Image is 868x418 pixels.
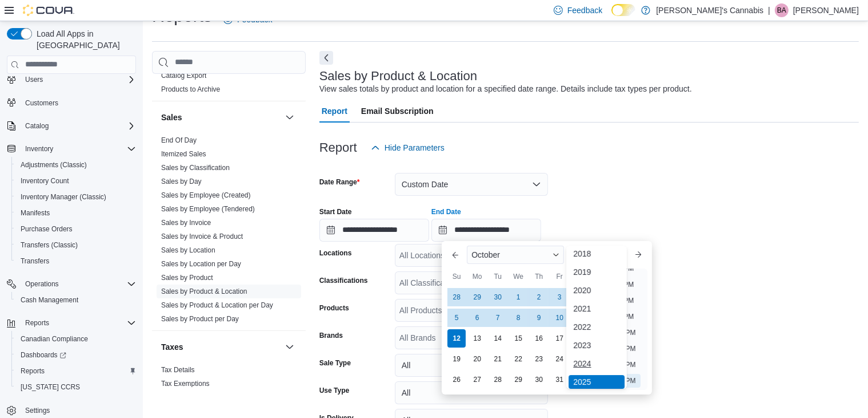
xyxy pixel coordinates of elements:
[161,112,281,123] button: Sales
[16,174,74,188] a: Inventory Count
[361,100,434,123] span: Email Subscription
[161,274,213,282] a: Sales by Product
[319,207,352,216] label: Start Date
[319,276,368,285] label: Classifications
[447,288,466,306] div: day-28
[21,277,63,291] button: Operations
[21,240,78,250] span: Transfers (Classic)
[550,267,569,286] div: Fr
[16,332,93,346] a: Canadian Compliance
[161,365,195,374] span: Tax Details
[489,267,507,286] div: Tu
[569,338,624,352] div: 2023
[21,73,136,86] span: Users
[21,160,87,169] span: Adjustments (Classic)
[319,83,692,95] div: View sales totals by product and location for a specified date range. Details include tax types p...
[16,380,136,394] span: Washington CCRS
[16,254,136,268] span: Transfers
[385,142,445,153] span: Hide Parameters
[509,350,527,368] div: day-22
[530,370,548,389] div: day-30
[161,380,210,388] a: Tax Exemptions
[395,381,548,404] button: All
[468,288,486,306] div: day-29
[569,247,624,261] div: 2018
[471,250,500,259] span: October
[161,259,241,269] span: Sales by Location per Day
[11,205,141,221] button: Manifests
[161,341,281,353] button: Taxes
[21,257,49,266] span: Transfers
[550,309,569,327] div: day-10
[550,350,569,368] div: day-24
[161,163,230,172] span: Sales by Classification
[21,96,136,110] span: Customers
[467,246,564,264] div: Button. Open the month selector. October is currently selected.
[656,3,763,17] p: [PERSON_NAME]'s Cannabis
[468,370,486,389] div: day-27
[509,309,527,327] div: day-8
[395,354,548,377] button: All
[509,329,527,348] div: day-15
[21,224,73,234] span: Purchase Orders
[16,190,136,204] span: Inventory Manager (Classic)
[16,348,136,362] span: Dashboards
[319,331,343,340] label: Brands
[489,370,507,389] div: day-28
[569,302,624,316] div: 2021
[489,309,507,327] div: day-7
[152,133,306,330] div: Sales
[395,173,548,196] button: Custom Date
[11,331,141,347] button: Canadian Compliance
[447,370,466,389] div: day-26
[21,403,136,417] span: Settings
[569,357,624,370] div: 2024
[611,16,612,17] span: Dark Mode
[283,340,297,354] button: Taxes
[567,5,602,16] span: Feedback
[16,222,136,236] span: Purchase Orders
[161,164,230,172] a: Sales by Classification
[21,208,50,218] span: Manifests
[21,142,58,156] button: Inventory
[161,178,202,186] a: Sales by Day
[319,141,357,155] h3: Report
[550,288,569,306] div: day-3
[161,232,243,241] span: Sales by Invoice & Product
[16,293,83,307] a: Cash Management
[530,329,548,348] div: day-16
[793,3,859,17] p: [PERSON_NAME]
[161,219,211,227] a: Sales by Invoice
[21,119,53,133] button: Catalog
[21,316,136,330] span: Reports
[161,85,220,93] a: Products to Archive
[509,370,527,389] div: day-29
[319,249,352,258] label: Locations
[11,237,141,253] button: Transfers (Classic)
[11,221,141,237] button: Purchase Orders
[161,341,183,353] h3: Taxes
[16,222,77,236] a: Purchase Orders
[2,72,141,88] button: Users
[161,232,243,240] a: Sales by Invoice & Product
[21,295,78,305] span: Cash Management
[319,358,351,368] label: Sale Type
[11,157,141,173] button: Adjustments (Classic)
[16,348,71,362] a: Dashboards
[16,254,54,268] a: Transfers
[446,246,465,264] button: Previous Month
[777,3,786,17] span: BA
[161,301,273,310] span: Sales by Product & Location per Day
[509,288,527,306] div: day-1
[2,94,141,111] button: Customers
[161,260,241,268] a: Sales by Location per Day
[322,100,347,123] span: Report
[25,121,49,131] span: Catalog
[16,206,54,220] a: Manifests
[21,142,136,156] span: Inventory
[161,136,197,144] a: End Of Day
[319,219,429,242] input: Press the down key to open a popover containing a calendar.
[16,158,136,172] span: Adjustments (Classic)
[629,246,647,264] button: Next month
[468,267,486,286] div: Mo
